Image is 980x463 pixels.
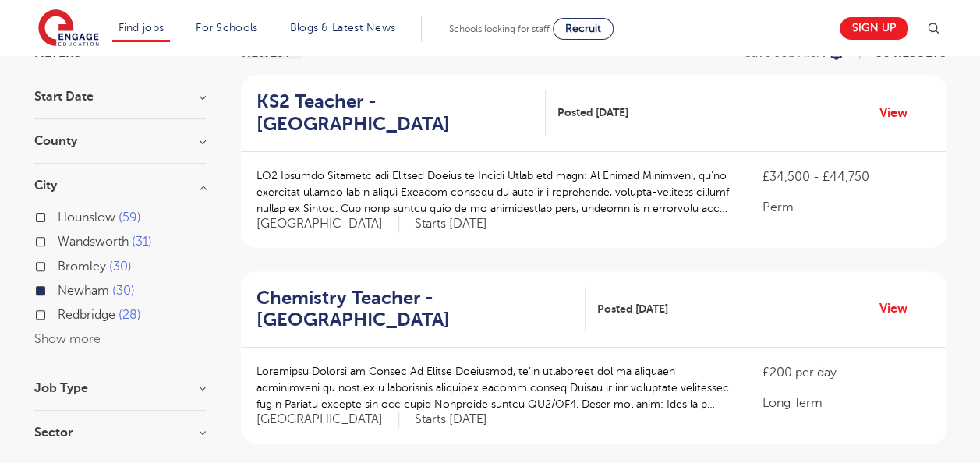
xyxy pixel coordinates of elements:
span: Posted [DATE] [557,104,628,121]
span: 30 [109,260,132,274]
a: View [879,299,919,319]
p: Perm [762,198,930,217]
span: Newham [58,284,109,298]
span: Posted [DATE] [597,301,668,317]
h2: KS2 Teacher - [GEOGRAPHIC_DATA] [256,90,533,136]
span: Recruit [565,23,601,34]
span: 59 [119,210,141,224]
button: Show more [34,332,101,346]
a: Recruit [553,18,614,40]
img: Engage Education [38,9,99,48]
span: [GEOGRAPHIC_DATA] [256,216,399,232]
a: For Schools [196,22,257,34]
input: Newham 30 [58,284,68,294]
p: LO2 Ipsumdo Sitametc adi Elitsed Doeius te Incidi Utlab etd magn: Al Enimad Minimveni, qu’no exer... [256,168,731,217]
h3: City [34,179,206,192]
p: Save job alert [745,47,825,59]
p: £200 per day [762,363,930,382]
h3: County [34,135,206,147]
p: Starts [DATE] [415,216,487,232]
input: Wandsworth 31 [58,235,68,245]
input: Redbridge 28 [58,308,68,318]
p: Loremipsu Dolorsi am Consec Ad Elitse Doeiusmod, te’in utlaboreet dol ma aliquaen adminimveni qu ... [256,363,731,412]
input: Hounslow 59 [58,210,68,221]
p: Starts [DATE] [415,412,487,428]
a: Find jobs [119,22,165,34]
a: View [879,103,919,123]
button: Save job alert [745,47,845,59]
p: £34,500 - £44,750 [762,168,930,186]
span: 28 [119,308,141,322]
a: KS2 Teacher - [GEOGRAPHIC_DATA] [256,90,546,136]
a: Chemistry Teacher - [GEOGRAPHIC_DATA] [256,287,586,332]
span: [GEOGRAPHIC_DATA] [256,412,399,428]
span: Filters [34,47,81,59]
h3: Sector [34,426,206,439]
span: Redbridge [58,308,115,322]
span: 30 [112,284,135,298]
span: Wandsworth [58,235,129,249]
span: Schools looking for staff [449,23,550,34]
a: Sign up [840,17,908,40]
p: Long Term [762,394,930,412]
a: Blogs & Latest News [290,22,396,34]
span: Hounslow [58,210,115,224]
span: 31 [132,235,152,249]
h3: Start Date [34,90,206,103]
h3: Job Type [34,382,206,394]
span: Bromley [58,260,106,274]
h2: Chemistry Teacher - [GEOGRAPHIC_DATA] [256,287,573,332]
input: Bromley 30 [58,260,68,270]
